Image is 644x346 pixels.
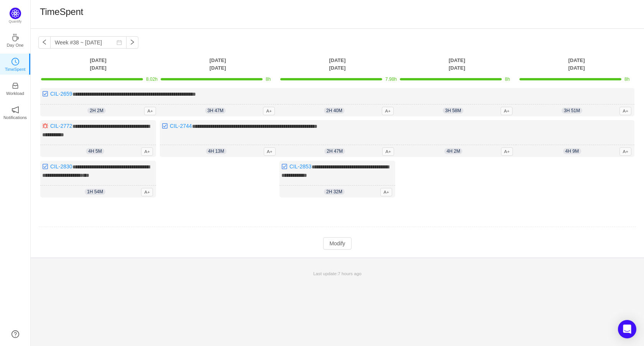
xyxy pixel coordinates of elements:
span: 4h 2m [444,148,462,154]
button: icon: right [126,36,138,49]
span: A+ [619,147,631,156]
th: [DATE] [DATE] [278,56,397,72]
span: 7.98h [385,77,397,82]
button: icon: left [38,36,51,49]
p: Notifications [3,114,27,121]
span: 2h 32m [324,189,345,195]
a: icon: notificationNotifications [11,108,19,116]
i: icon: calendar [117,40,122,45]
span: A+ [619,107,631,115]
a: icon: coffeeDay One [11,36,19,44]
p: Day One [7,42,23,49]
th: [DATE] [DATE] [158,56,278,72]
img: 10303 [42,123,48,129]
img: 10318 [162,123,168,129]
span: 3h 47m [205,108,226,114]
span: 2h 47m [324,148,345,154]
i: icon: clock-circle [11,58,19,65]
img: Quantify [10,8,21,19]
a: icon: question-circle [11,330,19,338]
a: CIL-2772 [50,123,72,129]
img: 10318 [42,163,48,170]
span: A+ [263,107,275,115]
span: 8h [266,77,271,82]
p: Quantify [9,19,22,24]
span: Last update: [313,271,361,276]
span: 4h 13m [206,148,227,154]
a: icon: inboxWorkload [11,84,19,92]
span: 7 hours ago [338,271,361,276]
span: A+ [144,107,156,115]
th: [DATE] [DATE] [38,56,158,72]
span: A+ [501,147,513,156]
p: TimeSpent [5,66,26,73]
a: icon: clock-circleTimeSpent [11,60,19,68]
span: 3h 51m [562,108,582,114]
span: 3h 58m [443,108,463,114]
span: 1h 54m [85,189,105,195]
span: 2h 40m [324,108,345,114]
span: A+ [141,188,153,196]
h1: TimeSpent [40,6,83,18]
span: 8.02h [146,77,158,82]
span: A+ [382,107,394,115]
span: 2h 2m [87,108,105,114]
span: A+ [264,147,276,156]
span: 8h [624,77,629,82]
th: [DATE] [DATE] [397,56,517,72]
i: icon: coffee [11,34,19,41]
div: Open Intercom Messenger [618,320,636,338]
p: Workload [6,90,24,97]
input: Select a week [50,36,127,49]
a: CIL-2744 [170,123,192,129]
span: A+ [380,188,392,196]
th: [DATE] [DATE] [517,56,636,72]
a: CIL-2853 [289,163,312,170]
span: A+ [382,147,394,156]
a: CIL-2830 [50,163,72,170]
span: 4h 5m [86,148,104,154]
i: icon: notification [11,106,19,114]
i: icon: inbox [11,82,19,90]
img: 10318 [42,91,48,97]
span: A+ [141,147,153,156]
img: 10318 [281,163,287,170]
a: CIL-2659 [50,91,72,97]
button: Modify [323,237,351,250]
span: 8h [505,77,510,82]
span: A+ [501,107,513,115]
span: 4h 9m [563,148,581,154]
